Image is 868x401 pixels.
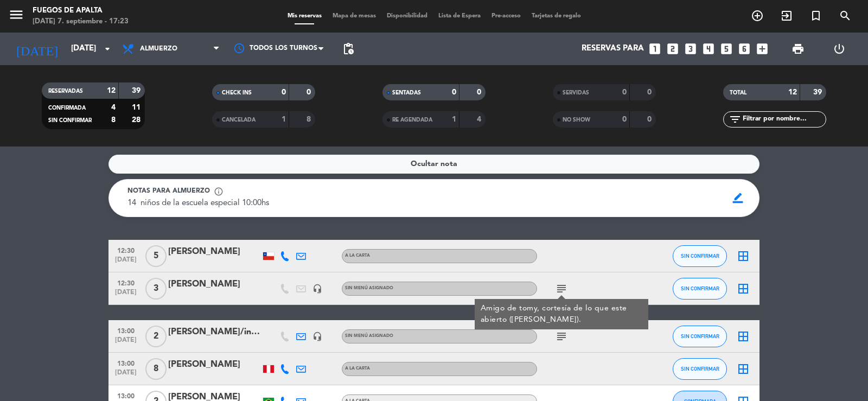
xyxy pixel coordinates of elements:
[486,13,526,19] span: Pre-acceso
[737,362,750,375] i: border_all
[222,117,256,123] span: CANCELADA
[214,187,224,196] span: info_outline
[582,44,644,54] span: Reservas para
[111,116,116,124] strong: 8
[112,276,139,289] span: 12:30
[8,7,24,23] i: menu
[168,245,260,259] div: [PERSON_NAME]
[809,9,822,22] i: turned_in_not
[282,88,286,96] strong: 0
[555,282,568,295] i: subject
[132,87,143,94] strong: 39
[307,88,313,96] strong: 0
[737,42,751,56] i: looks_6
[755,42,769,56] i: add_box
[145,278,167,300] span: 3
[145,358,167,380] span: 8
[647,88,654,96] strong: 0
[622,88,627,96] strong: 0
[813,88,824,96] strong: 39
[452,116,456,123] strong: 1
[282,13,327,19] span: Mis reservas
[345,366,370,371] span: A LA CARTA
[222,90,252,96] span: CHECK INS
[701,42,716,56] i: looks_4
[729,113,742,126] i: filter_list
[719,42,733,56] i: looks_5
[132,116,143,124] strong: 28
[666,42,680,56] i: looks_two
[140,45,177,53] span: Almuerzo
[282,116,286,123] strong: 1
[526,13,586,19] span: Tarjetas de regalo
[727,188,749,208] span: border_color
[751,9,764,22] i: add_circle_outline
[112,324,139,336] span: 13:00
[381,13,433,19] span: Disponibilidad
[345,334,393,338] span: Sin menú asignado
[101,42,114,55] i: arrow_drop_down
[48,105,86,111] span: CONFIRMADA
[342,42,355,55] span: pending_actions
[452,88,456,96] strong: 0
[132,104,143,111] strong: 11
[673,358,727,380] button: SIN CONFIRMAR
[312,332,322,341] i: headset_mic
[833,42,846,55] i: power_settings_new
[555,330,568,343] i: subject
[477,116,483,123] strong: 4
[112,357,139,369] span: 13:00
[48,88,83,94] span: RESERVADAS
[8,37,66,61] i: [DATE]
[433,13,486,19] span: Lista de Espera
[673,278,727,300] button: SIN CONFIRMAR
[839,9,852,22] i: search
[792,42,805,55] span: print
[112,336,139,349] span: [DATE]
[673,326,727,347] button: SIN CONFIRMAR
[145,245,167,267] span: 5
[647,116,654,123] strong: 0
[411,158,457,170] span: Ocultar nota
[307,116,313,123] strong: 8
[681,366,719,372] span: SIN CONFIRMAR
[563,90,589,96] span: SERVIDAS
[345,253,370,258] span: A LA CARTA
[168,358,260,372] div: [PERSON_NAME]
[730,90,746,96] span: TOTAL
[392,90,421,96] span: SENTADAS
[145,326,167,347] span: 2
[673,245,727,267] button: SIN CONFIRMAR
[742,113,826,125] input: Filtrar por nombre...
[107,87,116,94] strong: 12
[168,325,260,339] div: [PERSON_NAME]/invitacion
[127,186,210,197] span: Notas para almuerzo
[648,42,662,56] i: looks_one
[681,253,719,259] span: SIN CONFIRMAR
[112,244,139,256] span: 12:30
[112,289,139,301] span: [DATE]
[8,7,24,27] button: menu
[681,285,719,291] span: SIN CONFIRMAR
[312,284,322,294] i: headset_mic
[345,286,393,290] span: Sin menú asignado
[327,13,381,19] span: Mapa de mesas
[622,116,627,123] strong: 0
[737,282,750,295] i: border_all
[33,16,129,27] div: [DATE] 7. septiembre - 17:23
[780,9,793,22] i: exit_to_app
[168,277,260,291] div: [PERSON_NAME]
[681,333,719,339] span: SIN CONFIRMAR
[819,33,860,65] div: LOG OUT
[563,117,590,123] span: NO SHOW
[788,88,797,96] strong: 12
[48,118,92,123] span: SIN CONFIRMAR
[127,199,269,207] span: 14 niños de la escuela especial 10:00hs
[684,42,698,56] i: looks_3
[737,330,750,343] i: border_all
[112,256,139,269] span: [DATE]
[392,117,432,123] span: RE AGENDADA
[737,250,750,263] i: border_all
[477,88,483,96] strong: 0
[481,303,643,326] div: Amigo de tomy, cortesía de lo que este abierto ([PERSON_NAME]).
